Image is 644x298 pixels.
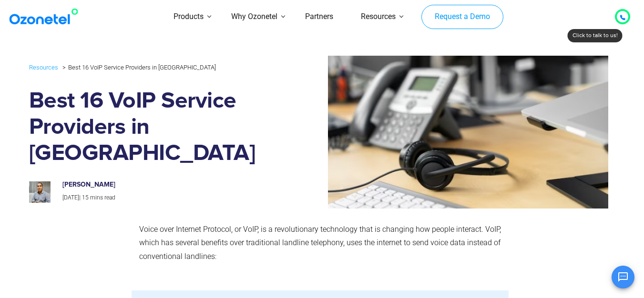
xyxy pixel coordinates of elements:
a: Request a Demo [421,5,503,30]
li: Best 16 VoIP Service Providers in [GEOGRAPHIC_DATA] [60,61,216,73]
a: Resources [29,62,58,73]
h1: Best 16 VoIP Service Providers in [GEOGRAPHIC_DATA] [29,88,274,167]
span: mins read [90,194,115,201]
span: 15 [82,194,89,201]
h6: [PERSON_NAME] [62,181,264,189]
img: prashanth-kancherla_avatar-200x200.jpeg [29,181,51,203]
span: Voice over Internet Protocol, or VoIP, is a revolutionary technology that is changing how people ... [139,225,501,261]
p: | [62,193,264,203]
span: [DATE] [62,194,79,201]
button: Open chat [612,266,634,288]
